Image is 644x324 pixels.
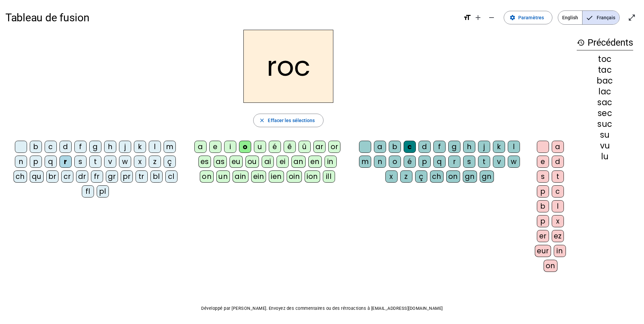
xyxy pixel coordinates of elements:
[478,141,490,153] div: j
[104,156,116,168] div: v
[577,55,633,63] div: toc
[209,141,221,153] div: e
[233,170,248,183] div: ain
[508,141,520,153] div: l
[537,230,549,242] div: er
[537,185,549,198] div: p
[76,170,88,183] div: dr
[230,156,243,168] div: eu
[74,141,87,153] div: f
[537,170,549,183] div: s
[552,230,564,242] div: ez
[61,170,73,183] div: cr
[430,170,444,183] div: ch
[374,156,386,168] div: n
[471,11,485,24] button: Augmenter la taille de la police
[216,170,230,183] div: un
[119,156,131,168] div: w
[291,156,306,168] div: an
[149,141,161,153] div: l
[287,170,302,183] div: oin
[308,156,322,168] div: en
[251,170,266,183] div: ein
[463,156,475,168] div: s
[277,156,289,168] div: ei
[508,156,520,168] div: w
[136,170,148,183] div: tr
[359,156,371,168] div: m
[59,141,72,153] div: d
[269,170,284,183] div: ien
[558,10,620,25] mat-button-toggle-group: Language selection
[134,141,146,153] div: k
[463,14,471,22] mat-icon: format_size
[149,156,161,168] div: z
[385,170,398,183] div: x
[577,109,633,117] div: sec
[121,170,133,183] div: pr
[448,156,460,168] div: r
[577,88,633,96] div: lac
[328,141,340,153] div: or
[119,141,131,153] div: j
[625,11,639,24] button: Entrer en plein écran
[284,141,296,153] div: ê
[537,200,549,212] div: b
[30,156,42,168] div: p
[537,215,549,227] div: p
[164,141,176,153] div: m
[577,153,633,161] div: lu
[5,7,458,28] h1: Tableau de fusion
[535,245,551,257] div: eur
[504,11,552,24] button: Paramètres
[104,141,116,153] div: h
[544,260,557,272] div: on
[214,156,227,168] div: as
[389,156,401,168] div: o
[518,14,544,22] span: Paramètres
[628,14,636,22] mat-icon: open_in_full
[30,170,44,183] div: qu
[374,141,386,153] div: a
[493,141,505,153] div: k
[239,141,251,153] div: o
[313,141,326,153] div: ar
[433,156,446,168] div: q
[404,141,416,153] div: c
[15,156,27,168] div: n
[433,141,446,153] div: f
[224,141,236,153] div: i
[552,141,564,153] div: a
[419,156,431,168] div: p
[254,141,266,153] div: u
[463,141,475,153] div: h
[243,30,333,103] h2: roc
[325,156,337,168] div: in
[415,170,427,183] div: ç
[59,156,72,168] div: r
[5,304,639,313] p: Développé par [PERSON_NAME]. Envoyez des commentaires ou des rétroactions à [EMAIL_ADDRESS][DOMAI...
[323,170,335,183] div: ill
[552,185,564,198] div: c
[485,11,498,24] button: Diminuer la taille de la police
[89,156,101,168] div: t
[474,14,482,22] mat-icon: add
[404,156,416,168] div: é
[299,141,311,153] div: û
[582,11,619,24] span: Français
[577,77,633,85] div: bac
[577,142,633,150] div: vu
[46,170,58,183] div: br
[194,141,207,153] div: a
[478,156,490,168] div: t
[268,116,315,124] span: Effacer les sélections
[150,170,163,183] div: bl
[245,156,259,168] div: ou
[305,170,320,183] div: ion
[389,141,401,153] div: b
[165,170,177,183] div: cl
[577,120,633,128] div: suc
[552,200,564,212] div: l
[487,14,496,22] mat-icon: remove
[91,170,103,183] div: fr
